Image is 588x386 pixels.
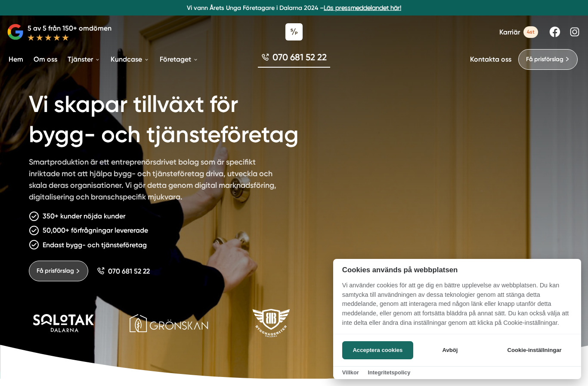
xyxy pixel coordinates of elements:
[416,341,484,359] button: Avböj
[342,369,359,376] a: Villkor
[368,369,410,376] a: Integritetspolicy
[333,266,581,274] h2: Cookies används på webbplatsen
[497,341,572,359] button: Cookie-inställningar
[342,341,413,359] button: Acceptera cookies
[333,281,581,333] p: Vi använder cookies för att ge dig en bättre upplevelse av webbplatsen. Du kan samtycka till anvä...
